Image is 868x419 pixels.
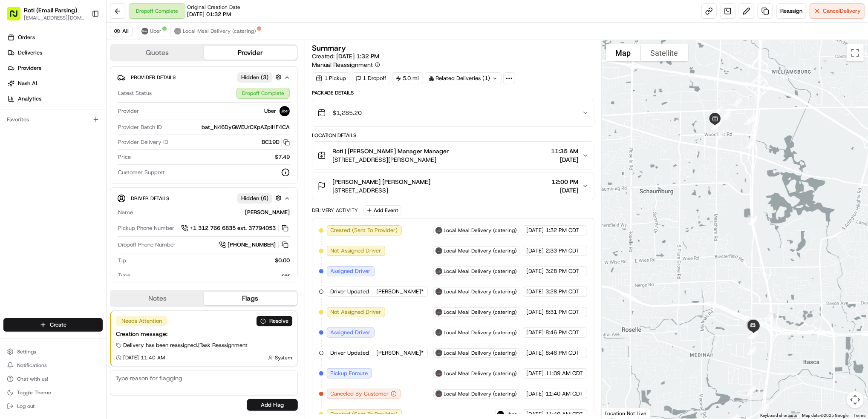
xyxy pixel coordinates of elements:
[187,4,240,11] span: Original Creation Date
[275,153,290,161] span: $7.49
[85,188,103,195] span: Pylon
[552,178,579,186] span: 12:00 PM
[181,224,290,233] a: +1 312 766 6835 ext. 37794053
[377,349,424,357] span: [PERSON_NAME]*
[116,330,292,338] div: Creation message:
[312,60,373,69] span: Manual Reassignment
[312,44,346,52] h3: Summary
[435,268,442,275] img: lmd_logo.png
[118,224,174,232] span: Pickup Phone Number
[60,188,103,195] a: Powered byPylon
[150,28,161,34] span: Uber
[3,61,106,75] a: Providers
[312,172,594,200] button: [PERSON_NAME] [PERSON_NAME][STREET_ADDRESS]12:00 PM[DATE]
[435,370,442,377] img: lmd_logo.png
[444,370,517,377] span: Local Meal Delivery (catering)
[72,168,79,175] div: 💻
[551,147,579,155] span: 11:35 AM
[823,7,861,15] span: Cancel Delivery
[552,186,579,195] span: [DATE]
[744,212,761,228] div: 10
[333,186,431,195] span: [STREET_ADDRESS]
[435,350,442,356] img: lmd_logo.png
[3,373,103,385] button: Chat with us!
[712,126,728,143] div: 5
[18,95,41,103] span: Analytics
[130,257,290,264] div: $0.00
[18,34,35,41] span: Orders
[3,387,103,399] button: Toggle Theme
[118,169,165,176] span: Customer Support
[81,167,137,176] span: API Documentation
[444,390,517,397] span: Local Meal Delivery (catering)
[141,28,148,34] img: uber-new-logo.jpeg
[551,155,579,164] span: [DATE]
[763,309,779,325] div: 11
[241,74,268,81] span: Hidden ( 3 )
[3,3,88,24] button: Roti (Email Parsing)[EMAIL_ADDRESS][DOMAIN_NAME]
[237,72,284,83] button: Hidden (3)
[170,26,260,36] button: Local Meal Delivery (catering)
[9,81,24,97] img: 1736555255976-a54dd68f-1ca7-489b-9aae-adbdc363a1c4
[3,318,103,332] button: Create
[435,390,442,397] img: lmd_logo.png
[527,267,544,275] span: [DATE]
[333,147,449,155] span: Roti | [PERSON_NAME] Manager Manager
[241,195,268,202] span: Hidden ( 6 )
[546,227,580,234] span: 1:32 PM CDT
[123,354,165,361] span: [DATE] 11:40 AM
[174,28,181,34] img: lmd_logo.png
[352,72,390,84] div: 1 Dropoff
[312,52,380,60] span: Created:
[132,109,155,119] button: See all
[69,164,140,179] a: 💻API Documentation
[377,288,424,296] span: [PERSON_NAME]*
[262,138,290,146] button: BC19D
[17,132,24,139] img: 1736555255976-a54dd68f-1ca7-489b-9aae-adbdc363a1c4
[312,72,350,84] div: 1 Pickup
[110,26,133,36] button: All
[131,74,176,81] span: Provider Details
[38,90,117,97] div: We're available if you need us!
[527,329,544,336] span: [DATE]
[3,92,106,106] a: Analytics
[331,247,381,255] span: Not Assigned Driver
[745,326,761,342] div: 20
[606,44,641,61] button: Show street map
[24,14,85,21] span: [EMAIL_ADDRESS][DOMAIN_NAME]
[312,132,594,139] div: Location Details
[435,309,442,316] img: lmd_logo.png
[118,89,152,97] span: Latest Status
[331,329,371,336] span: Assigned Driver
[730,93,746,109] div: 1
[810,3,865,19] button: CancelDelivery
[117,191,291,205] button: Driver DetailsHidden (6)
[18,81,33,97] img: 9188753566659_6852d8bf1fb38e338040_72.png
[527,349,544,357] span: [DATE]
[707,118,724,134] div: 4
[3,400,103,412] button: Log out
[742,136,758,152] div: 9
[24,6,77,14] button: Roti (Email Parsing)
[435,288,442,295] img: lmd_logo.png
[228,241,276,249] span: [PHONE_NUMBER]
[9,111,57,118] div: Past conversations
[604,408,632,419] a: Open this area in Google Maps (opens a new window)
[604,408,632,419] img: Google
[22,55,141,64] input: Clear
[444,227,517,234] span: Local Meal Delivery (catering)
[3,346,103,358] button: Settings
[527,410,544,418] span: [DATE]
[802,413,848,418] span: Map data ©2025 Google
[444,288,517,295] span: Local Meal Delivery (catering)
[333,109,362,117] span: $1,285.20
[118,107,139,115] span: Provider
[337,52,380,60] span: [DATE] 1:32 PM
[5,164,69,179] a: 📗Knowledge Base
[717,104,733,121] div: 6
[219,240,290,250] a: [PHONE_NUMBER]
[546,410,583,418] span: 11:40 AM CDT
[444,350,517,356] span: Local Meal Delivery (catering)
[275,354,292,361] span: System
